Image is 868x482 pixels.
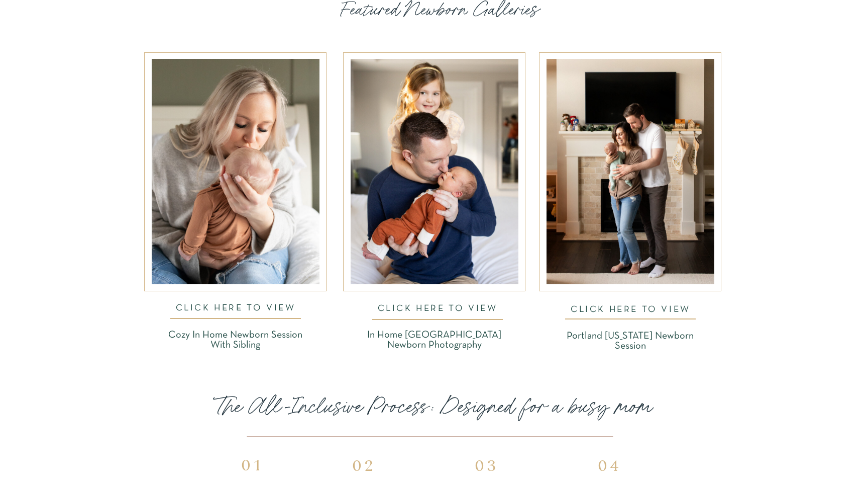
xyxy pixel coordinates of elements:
a: CLICK HERE TO VIEW [562,296,699,315]
p: 02 [350,457,379,471]
p: 03 [473,457,501,472]
a: Cozy In Home Newborn Session With Sibling [157,330,313,348]
h2: The All-Inclusive Process: Designed for a busy mom [215,392,672,433]
p: 04 [596,457,624,472]
a: CLICK HERE TO VIEW [369,295,506,316]
p: 01 [237,456,269,472]
a: CLICK HERE TO VIEW [167,304,304,315]
a: Portland [US_STATE] Newborn Session [552,331,708,339]
a: In Home [GEOGRAPHIC_DATA] Newborn Photography [356,330,512,348]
